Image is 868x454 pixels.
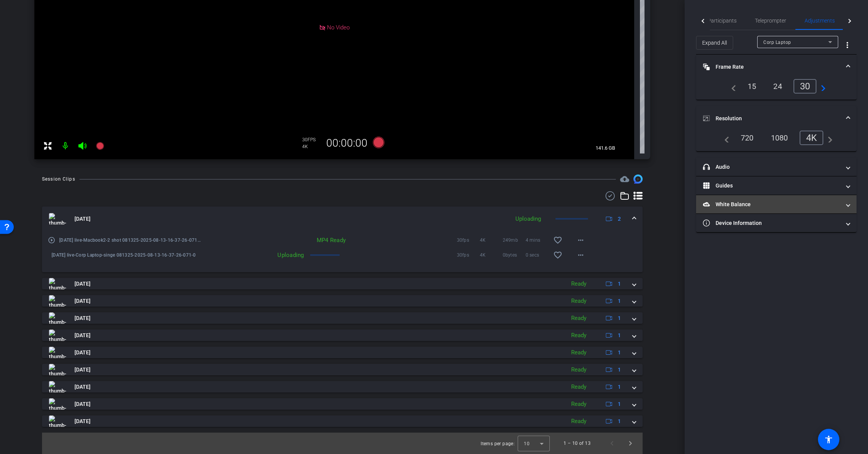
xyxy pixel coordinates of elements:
span: [DATE] live-Corp Laptop-singe 081325-2025-08-13-16-37-26-071-0 [52,251,201,259]
span: [DATE] [74,383,91,391]
mat-icon: navigate_before [720,133,729,142]
span: 249mb [503,236,526,244]
div: Ready [567,331,590,340]
mat-icon: navigate_next [823,133,832,142]
span: 4K [480,236,503,244]
mat-icon: play_circle_outline [48,236,55,244]
mat-expansion-panel-header: Resolution [696,106,857,131]
mat-expansion-panel-header: thumb-nail[DATE]Ready1 [42,415,643,427]
mat-panel-title: Guides [703,182,840,190]
button: More Options for Adjustments Panel [838,36,857,54]
span: FPS [308,137,316,142]
div: Resolution [696,131,857,151]
div: 30 [794,79,817,94]
mat-expansion-panel-header: thumb-nail[DATE]Ready1 [42,312,643,324]
div: Ready [567,348,590,357]
mat-icon: navigate_before [727,82,736,91]
span: No Video [327,24,350,31]
span: 30fps [457,251,480,259]
span: 141.6 GB [593,144,618,153]
mat-expansion-panel-header: Audio [696,158,857,176]
img: thumb-nail [49,330,66,341]
mat-expansion-panel-header: White Balance [696,195,857,213]
mat-expansion-panel-header: Guides [696,176,857,195]
mat-expansion-panel-header: thumb-nail[DATE]Ready1 [42,347,643,358]
div: 15 [742,80,762,93]
div: Ready [567,297,590,305]
mat-panel-title: Resolution [703,115,840,123]
span: 1 [618,400,621,408]
span: Destinations for your clips [620,174,629,184]
span: [DATE] [74,314,91,322]
span: Adjustments [805,18,835,23]
span: [DATE] [74,366,91,374]
mat-expansion-panel-header: thumb-nail[DATE]Ready1 [42,398,643,410]
span: 1 [618,349,621,357]
span: [DATE] live-Macbook2-2 shot 081325-2025-08-13-16-37-26-071-1 [59,236,201,244]
span: 1 [618,314,621,322]
span: 2 [618,215,621,223]
button: Expand All [696,36,733,50]
div: Uploading [512,215,545,223]
img: thumb-nail [49,347,66,358]
span: 30fps [457,236,480,244]
img: thumb-nail [49,213,66,225]
div: Ready [567,314,590,323]
mat-panel-title: Audio [703,163,840,171]
span: Corp Laptop [763,40,791,45]
div: 4K [800,131,824,145]
span: 4 mins [526,236,549,244]
button: Previous page [603,434,621,452]
span: 1 [618,366,621,374]
span: 4K [480,251,503,259]
span: [DATE] [74,417,91,425]
span: 0bytes [503,251,526,259]
img: thumb-nail [49,398,66,410]
div: thumb-nail[DATE]Uploading2 [42,231,643,272]
img: thumb-nail [49,312,66,324]
mat-icon: cloud_upload [620,174,629,184]
mat-panel-title: Device Information [703,219,840,227]
img: thumb-nail [49,278,66,289]
mat-expansion-panel-header: thumb-nail[DATE]Ready1 [42,381,643,393]
span: Expand All [702,36,727,50]
div: Ready [567,365,590,374]
mat-icon: accessibility [824,435,833,444]
div: 1080 [765,131,794,144]
mat-icon: more_horiz [576,250,585,260]
div: Uploading [201,251,308,259]
mat-icon: favorite_border [553,250,562,260]
mat-icon: favorite_border [553,236,562,245]
mat-expansion-panel-header: thumb-nail[DATE]Ready1 [42,295,643,307]
mat-panel-title: Frame Rate [703,63,840,71]
div: Frame Rate [696,79,857,100]
img: thumb-nail [49,295,66,307]
span: 1 [618,331,621,339]
span: 1 [618,417,621,425]
div: Ready [567,417,590,426]
div: Ready [567,400,590,409]
div: 720 [735,131,759,144]
span: [DATE] [74,297,91,305]
span: 1 [618,383,621,391]
span: [DATE] [74,215,91,223]
img: thumb-nail [49,364,66,375]
div: Session Clips [42,175,75,183]
mat-icon: more_horiz [576,236,585,245]
mat-expansion-panel-header: Device Information [696,214,857,232]
img: Session clips [633,174,643,184]
span: Teleprompter [755,18,786,23]
span: Participants [708,18,737,23]
mat-icon: more_vert [843,40,852,50]
span: [DATE] [74,280,91,288]
div: Ready [567,383,590,391]
mat-expansion-panel-header: thumb-nail[DATE]Uploading2 [42,207,643,231]
div: 00:00:00 [321,137,372,150]
mat-icon: navigate_next [816,82,826,91]
div: 1 – 10 of 13 [564,439,591,447]
span: [DATE] [74,349,91,357]
mat-panel-title: White Balance [703,200,840,208]
div: Items per page: [481,440,515,448]
button: Next page [621,434,640,452]
img: thumb-nail [49,381,66,393]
